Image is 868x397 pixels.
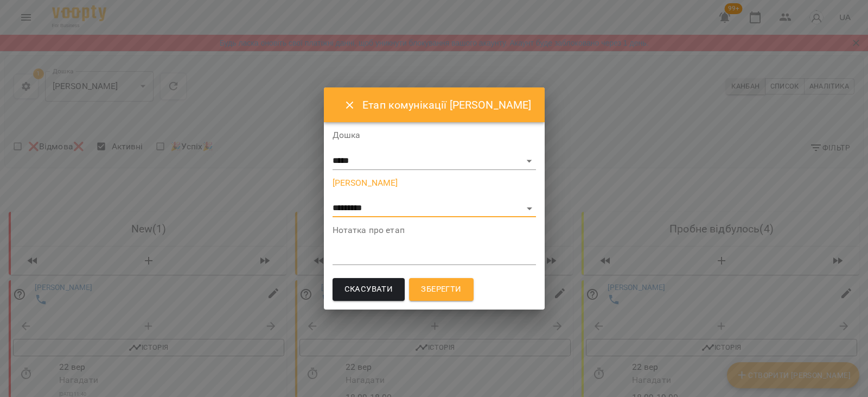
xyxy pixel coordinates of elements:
span: Скасувати [344,282,393,297]
label: Дошка [333,131,536,140]
h6: Етап комунікації [PERSON_NAME] [362,97,531,114]
button: Close [337,92,363,118]
label: [PERSON_NAME] [333,179,536,187]
button: Зберегти [409,278,473,301]
button: Скасувати [333,278,405,301]
span: Зберегти [421,282,461,297]
label: Нотатка про етап [333,226,536,235]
